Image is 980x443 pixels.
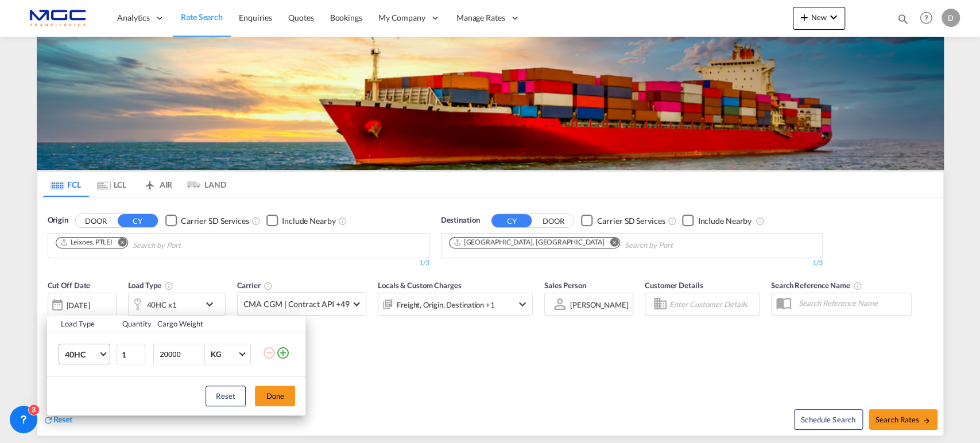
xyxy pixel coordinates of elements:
md-icon: icon-plus-circle-outline [276,346,290,360]
th: Quantity [115,316,151,332]
input: Qty [117,344,145,364]
button: Done [255,386,295,406]
md-icon: icon-minus-circle-outline [262,346,276,360]
div: KG [211,349,221,359]
iframe: Chat [9,383,49,426]
th: Load Type [47,316,115,332]
input: Enter Weight [158,344,204,364]
button: Reset [206,386,246,406]
md-select: Choose: 40HC [59,344,110,364]
div: Cargo Weight [157,318,255,329]
span: 40HC [65,349,98,360]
